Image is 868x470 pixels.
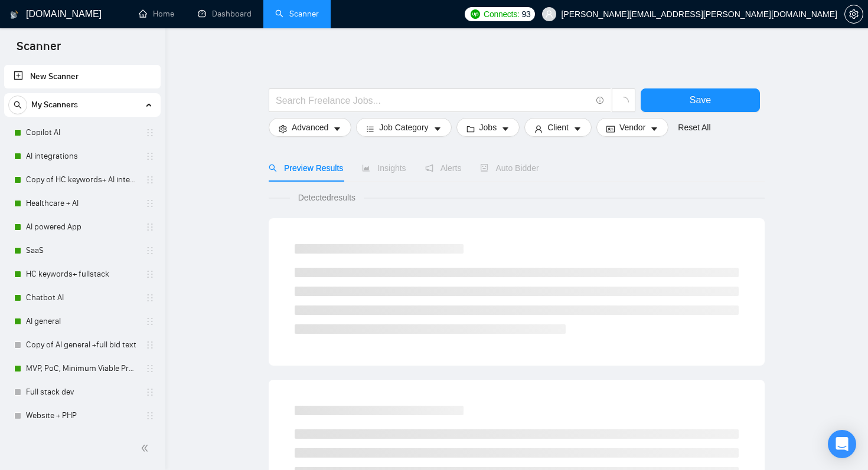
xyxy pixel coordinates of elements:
[678,121,710,134] a: Reset All
[31,93,78,117] span: My Scanners
[362,164,370,172] span: area-chart
[479,121,497,134] span: Jobs
[501,124,510,133] span: caret-down
[356,118,451,137] button: barsJob Categorycaret-down
[650,124,658,133] span: caret-down
[26,144,138,168] a: AI integrations
[145,387,155,397] span: holder
[619,121,645,134] span: Vendor
[275,9,319,19] a: searchScanner
[290,191,364,204] span: Detected results
[471,9,480,19] img: upwork-logo.png
[524,118,592,137] button: userClientcaret-down
[484,8,519,21] span: Connects:
[26,333,138,357] a: Copy of AI general +full bid text
[26,262,138,286] a: HC keywords+ fullstack
[844,5,863,24] button: setting
[14,65,151,88] a: New Scanner
[145,269,155,279] span: holder
[456,118,520,137] button: folderJobscaret-down
[333,124,341,133] span: caret-down
[480,163,539,173] span: Auto Bidder
[362,163,406,173] span: Insights
[279,124,287,133] span: setting
[596,118,668,137] button: idcardVendorcaret-down
[690,93,711,107] span: Save
[269,118,351,137] button: settingAdvancedcaret-down
[8,96,27,114] button: search
[292,121,328,134] span: Advanced
[26,380,138,404] a: Full stack dev
[26,239,138,262] a: SaaS
[26,404,138,428] a: Website + PHP
[9,101,27,109] span: search
[425,164,433,172] span: notification
[641,88,760,112] button: Save
[433,124,442,133] span: caret-down
[145,340,155,350] span: holder
[145,175,155,185] span: holder
[198,9,252,19] a: dashboardDashboard
[534,124,543,133] span: user
[276,93,591,108] input: Search Freelance Jobs...
[145,411,155,420] span: holder
[26,121,138,144] a: Copilot AI
[141,442,152,454] span: double-left
[596,97,604,104] span: info-circle
[145,128,155,137] span: holder
[573,124,582,133] span: caret-down
[466,124,475,133] span: folder
[521,8,530,21] span: 93
[139,9,174,19] a: homeHome
[480,164,488,172] span: robot
[145,199,155,208] span: holder
[145,222,155,232] span: holder
[618,97,629,107] span: loading
[4,65,161,88] li: New Scanner
[379,121,428,134] span: Job Category
[26,168,138,192] a: Copy of HC keywords+ AI integration
[26,192,138,215] a: Healthcare + AI
[269,163,343,173] span: Preview Results
[547,121,569,134] span: Client
[26,286,138,310] a: Chatbot AI
[145,364,155,373] span: holder
[606,124,615,133] span: idcard
[828,430,856,458] div: Open Intercom Messenger
[10,5,18,24] img: logo
[425,163,462,173] span: Alerts
[269,164,277,172] span: search
[26,357,138,380] a: MVP, PoC, Minimum Viable Product
[545,10,553,18] span: user
[145,152,155,161] span: holder
[145,317,155,326] span: holder
[7,38,70,63] span: Scanner
[26,215,138,239] a: AI powered App
[844,9,863,19] a: setting
[26,310,138,333] a: AI general
[366,124,374,133] span: bars
[145,246,155,255] span: holder
[145,293,155,303] span: holder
